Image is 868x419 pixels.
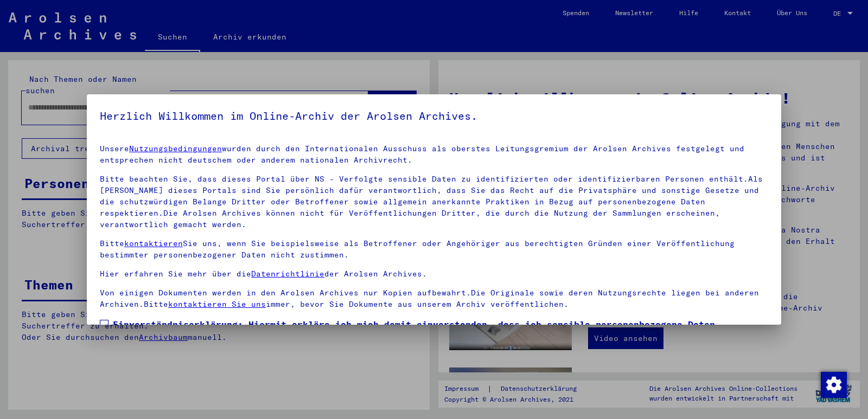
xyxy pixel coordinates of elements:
[100,287,768,310] p: Von einigen Dokumenten werden in den Arolsen Archives nur Kopien aufbewahrt.Die Originale sowie d...
[124,238,183,248] a: kontaktieren
[100,107,768,125] h5: Herzlich Willkommen im Online-Archiv der Arolsen Archives.
[100,173,768,230] p: Bitte beachten Sie, dass dieses Portal über NS - Verfolgte sensible Daten zu identifizierten oder...
[100,143,768,166] p: Unsere wurden durch den Internationalen Ausschuss als oberstes Leitungsgremium der Arolsen Archiv...
[821,372,847,398] img: Zustimmung ändern
[820,371,846,397] div: Zustimmung ändern
[129,144,222,153] a: Nutzungsbedingungen
[100,238,768,261] p: Bitte Sie uns, wenn Sie beispielsweise als Betroffener oder Angehöriger aus berechtigten Gründen ...
[100,268,768,280] p: Hier erfahren Sie mehr über die der Arolsen Archives.
[251,269,324,279] a: Datenrichtlinie
[113,318,768,370] span: Einverständniserklärung: Hiermit erkläre ich mich damit einverstanden, dass ich sensible personen...
[168,299,266,309] a: kontaktieren Sie uns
